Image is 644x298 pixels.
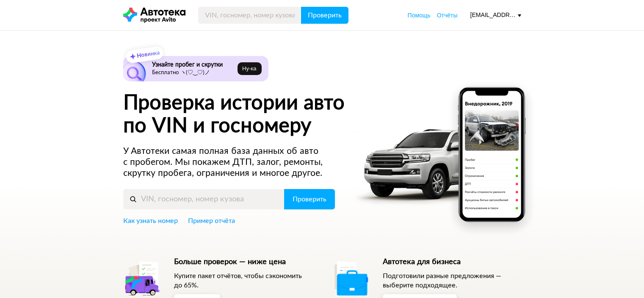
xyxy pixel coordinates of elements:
span: Ну‑ка [242,65,256,72]
input: VIN, госномер, номер кузова [123,189,285,209]
span: Помощь [408,12,431,19]
a: Как узнать номер [123,216,178,226]
p: У Автотеки самая полная база данных об авто с пробегом. Мы покажем ДТП, залог, ремонты, скрутку п... [123,146,336,179]
h6: Узнайте пробег и скрутки [152,61,235,69]
p: Подготовили разные предложения — выберите подходящее. [383,271,521,290]
a: Помощь [408,11,431,19]
input: VIN, госномер, номер кузова [198,7,301,24]
a: Отчёты [437,11,458,19]
span: Проверить [308,12,342,19]
h1: Проверка истории авто по VIN и госномеру [123,92,376,137]
button: Проверить [301,7,348,24]
strong: Новинка [136,50,160,59]
button: Проверить [284,189,335,209]
a: Пример отчёта [188,216,235,226]
span: Проверить [293,196,326,203]
span: Отчёты [437,12,458,19]
h5: Автотека для бизнеса [383,257,521,267]
div: [EMAIL_ADDRESS][DOMAIN_NAME] [470,11,521,19]
p: Купите пакет отчётов, чтобы сэкономить до 65%. [174,271,312,290]
p: Бесплатно ヽ(♡‿♡)ノ [152,70,235,76]
h5: Больше проверок — ниже цена [174,257,312,267]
